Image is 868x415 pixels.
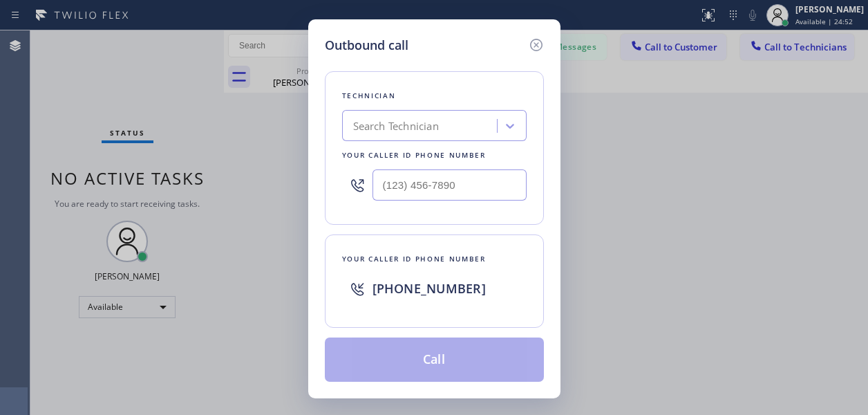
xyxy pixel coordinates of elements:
div: Search Technician [353,118,439,134]
span: [PHONE_NUMBER] [372,280,486,297]
h5: Outbound call [325,36,408,55]
button: Call [325,338,544,382]
div: Technician [342,89,527,103]
div: Your caller id phone number [342,148,527,163]
div: Your caller id phone number [342,252,527,266]
input: (123) 456-7890 [372,169,527,201]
